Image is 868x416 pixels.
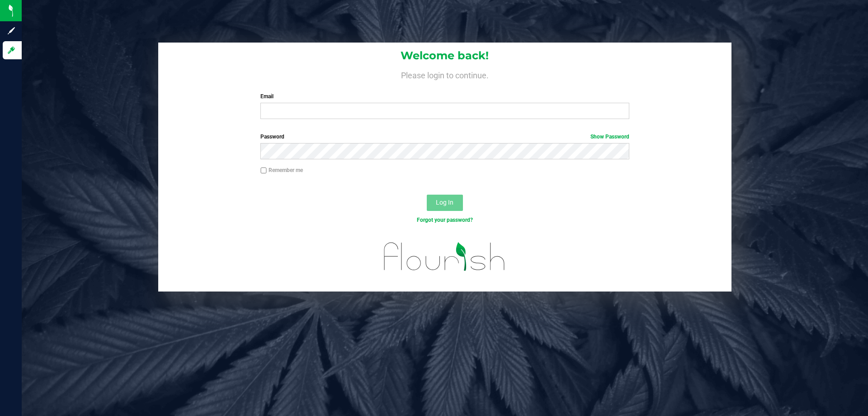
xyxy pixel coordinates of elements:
[7,26,16,35] inline-svg: Sign up
[590,134,629,140] a: Show Password
[158,50,731,62] h1: Welcome back!
[7,46,16,55] inline-svg: Log in
[260,167,267,174] input: Remember me
[260,92,629,100] label: Email
[436,199,453,206] span: Log In
[260,166,303,174] label: Remember me
[417,217,473,223] a: Forgot your password?
[427,195,463,211] button: Log In
[260,134,284,140] span: Password
[158,69,731,80] h4: Please login to continue.
[373,234,516,280] img: flourish_logo.svg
